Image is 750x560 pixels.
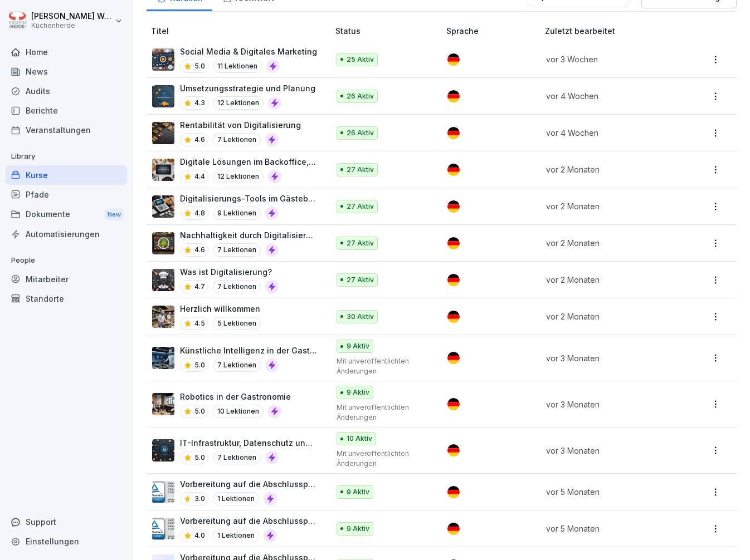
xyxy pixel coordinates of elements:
p: 9 Lektionen [213,207,261,220]
p: Was ist Digitalisierung? [180,266,279,278]
p: 27 Aktiv [347,202,374,212]
p: 9 Aktiv [347,524,369,534]
img: b4v4bxp9jqg7hrh1pj61uj98.png [152,232,174,254]
img: beunn5n55mp59b8rkywsd0ne.png [152,393,174,415]
p: Digitalisierungs-Tools im Gästebereich [180,193,318,204]
img: de.svg [447,486,460,498]
p: 7 Lektionen [213,280,261,293]
p: 10 Lektionen [213,405,264,418]
p: Zuletzt bearbeitet [545,25,687,37]
a: Mitarbeiter [6,269,127,289]
img: de.svg [447,352,460,364]
p: 11 Lektionen [213,60,262,73]
a: Home [6,42,127,62]
a: Standorte [6,289,127,308]
img: ivkgprbnrw7vv10q8ezsqqeo.png [152,347,174,369]
p: 1 Lektionen [213,529,259,542]
p: 7 Lektionen [213,358,261,372]
p: 4.3 [194,98,205,108]
p: Robotics in der Gastronomie [180,391,291,402]
p: vor 5 Monaten [546,486,674,498]
img: de.svg [447,311,460,323]
p: 7 Lektionen [213,451,261,464]
img: idnluj06p1d8bvcm9586ib54.png [152,48,174,71]
img: y5x905sgboivdubjhbpi2xxs.png [152,269,174,291]
div: Veranstaltungen [6,120,127,140]
p: 4.6 [194,245,205,255]
p: vor 2 Monaten [546,274,674,286]
p: Mit unveröffentlichten Änderungen [337,356,428,376]
p: vor 3 Monaten [546,352,674,364]
a: Pfade [6,185,127,204]
p: 30 Aktiv [347,312,374,322]
p: vor 5 Monaten [546,523,674,534]
p: 26 Aktiv [347,91,374,101]
img: hdwdeme71ehhejono79v574m.png [152,159,174,181]
p: Status [335,25,442,37]
img: de.svg [447,127,460,139]
p: 7 Lektionen [213,243,261,257]
a: News [6,62,127,81]
img: de.svg [447,53,460,66]
p: vor 4 Wochen [546,127,674,139]
img: f56tjaoqzv3sbdd4hjqdf53s.png [152,439,174,461]
p: 4.8 [194,208,205,218]
a: Audits [6,81,127,101]
p: 10 Aktiv [347,434,372,444]
img: t179n2i8kdp9plwsoozhuqvz.png [152,481,174,503]
p: Künstliche Intelligenz in der Gastronomie [180,345,318,356]
div: Automatisierungen [6,224,127,244]
p: 27 Aktiv [347,275,374,285]
img: de.svg [447,444,460,456]
p: 27 Aktiv [347,238,374,248]
p: 5.0 [194,453,205,463]
p: 3.0 [194,494,205,504]
p: 4.6 [194,135,205,145]
img: de.svg [447,164,460,176]
p: Titel [151,25,331,37]
p: Nachhaltigkeit durch Digitalisierung in der Gastronomie [180,229,318,241]
p: 27 Aktiv [347,165,374,175]
img: t179n2i8kdp9plwsoozhuqvz.png [152,518,174,540]
a: Kurse [6,165,127,185]
p: [PERSON_NAME] Wessel [31,12,113,21]
img: de.svg [447,274,460,286]
p: 4.5 [194,318,205,328]
img: f6jfeywlzi46z76yezuzl69o.png [152,306,174,328]
p: vor 3 Monaten [546,445,674,456]
p: 5.0 [194,61,205,71]
p: 5.0 [194,406,205,416]
p: Sprache [446,25,540,37]
p: 25 Aktiv [347,55,374,65]
p: Umsetzungsstrategie und Planung [180,82,315,94]
p: Digitale Lösungen im Backoffice, Produktion und Mitarbeiter [180,156,318,168]
p: vor 4 Wochen [546,90,674,102]
p: 4.7 [194,282,205,292]
p: vor 2 Monaten [546,237,674,249]
p: 1 Lektionen [213,492,259,505]
p: 9 Aktiv [347,487,369,497]
img: fmbjcirjdenghiishzs6d9k0.png [152,85,174,107]
p: People [6,252,127,269]
p: IT-Infrastruktur, Datenschutz und Cybersecurity [180,437,318,449]
p: 4.4 [194,171,205,181]
p: 5 Lektionen [213,317,261,330]
p: 9 Aktiv [347,341,369,351]
p: vor 3 Monaten [546,399,674,410]
p: Herzlich willkommen [180,303,261,315]
a: Berichte [6,101,127,120]
p: 12 Lektionen [213,170,264,183]
p: Mit unveröffentlichten Änderungen [337,402,428,423]
div: Support [6,512,127,532]
a: Einstellungen [6,532,127,551]
p: 5.0 [194,360,205,370]
div: Dokumente [6,204,127,225]
p: Vorbereitung auf die Abschlussprüfung 3 [180,515,318,527]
